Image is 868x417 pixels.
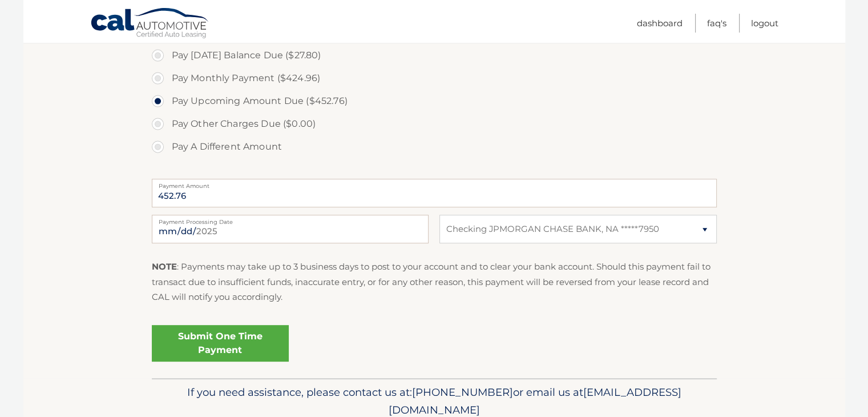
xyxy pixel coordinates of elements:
label: Pay Other Charges Due ($0.00) [152,113,717,135]
label: Payment Processing Date [152,215,429,224]
label: Pay A Different Amount [152,135,717,158]
a: FAQ's [707,14,726,33]
label: Payment Amount [152,179,717,188]
label: Pay Upcoming Amount Due ($452.76) [152,90,717,113]
a: Logout [751,14,778,33]
span: [PHONE_NUMBER] [412,386,513,399]
strong: NOTE [152,261,177,272]
label: Pay Monthly Payment ($424.96) [152,67,717,90]
a: Dashboard [637,14,683,33]
label: Pay [DATE] Balance Due ($27.80) [152,44,717,67]
p: : Payments may take up to 3 business days to post to your account and to clear your bank account.... [152,259,717,304]
a: Submit One Time Payment [152,325,289,362]
input: Payment Date [152,215,429,243]
a: Cal Automotive [90,7,210,41]
input: Payment Amount [152,179,717,207]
